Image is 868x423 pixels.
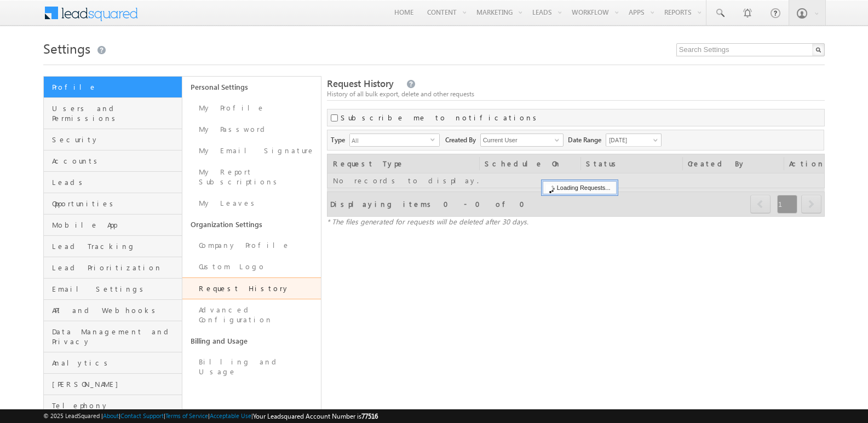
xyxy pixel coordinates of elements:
[44,172,182,193] a: Leads
[182,119,321,140] a: My Password
[165,412,208,419] a: Terms of Service
[52,199,179,208] span: Opportunities
[52,156,179,166] span: Accounts
[44,352,182,374] a: Analytics
[543,181,617,194] div: Loading Requests...
[44,300,182,321] a: API and Webhooks
[210,412,251,419] a: Acceptable Use
[52,135,179,144] span: Security
[606,134,662,147] a: [DATE]
[430,137,439,142] span: select
[52,103,179,123] span: Users and Permissions
[341,113,541,123] label: Subscribe me to notifications
[606,135,658,145] span: [DATE]
[549,135,562,146] a: Show All Items
[44,257,182,279] a: Lead Prioritization
[253,412,378,420] span: Your Leadsquared Account Number is
[120,412,164,419] a: Contact Support
[44,374,182,395] a: [PERSON_NAME]
[43,411,378,421] span: © 2025 LeadSquared | | | | |
[44,279,182,300] a: Email Settings
[182,161,321,193] a: My Report Subscriptions
[44,193,182,215] a: Opportunities
[52,401,179,410] span: Telephony
[44,321,182,352] a: Data Management and Privacy
[182,256,321,277] a: Custom Logo
[350,134,430,146] span: All
[349,134,440,147] div: All
[182,235,321,256] a: Company Profile
[44,77,182,98] a: Profile
[182,277,321,299] a: Request History
[182,351,321,383] a: Billing and Usage
[331,134,349,145] span: Type
[52,305,179,315] span: API and Webhooks
[676,43,825,56] input: Search Settings
[52,177,179,187] span: Leads
[44,129,182,150] a: Security
[361,412,378,420] span: 77516
[480,134,564,147] input: Type to Search
[327,217,528,226] span: * The files generated for requests will be deleted after 30 days.
[52,220,179,230] span: Mobile App
[182,140,321,161] a: My Email Signature
[445,134,480,145] span: Created By
[103,412,119,419] a: About
[52,263,179,273] span: Lead Prioritization
[44,215,182,236] a: Mobile App
[182,97,321,119] a: My Profile
[568,134,606,145] span: Date Range
[182,214,321,235] a: Organization Settings
[52,284,179,294] span: Email Settings
[182,331,321,351] a: Billing and Usage
[44,395,182,416] a: Telephony
[52,241,179,251] span: Lead Tracking
[44,150,182,172] a: Accounts
[44,98,182,129] a: Users and Permissions
[182,193,321,214] a: My Leaves
[182,77,321,97] a: Personal Settings
[52,82,179,92] span: Profile
[182,299,321,331] a: Advanced Configuration
[327,77,394,90] span: Request History
[44,236,182,257] a: Lead Tracking
[327,89,825,99] div: History of all bulk export, delete and other requests
[52,327,179,346] span: Data Management and Privacy
[43,39,90,57] span: Settings
[52,379,179,389] span: [PERSON_NAME]
[52,358,179,368] span: Analytics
